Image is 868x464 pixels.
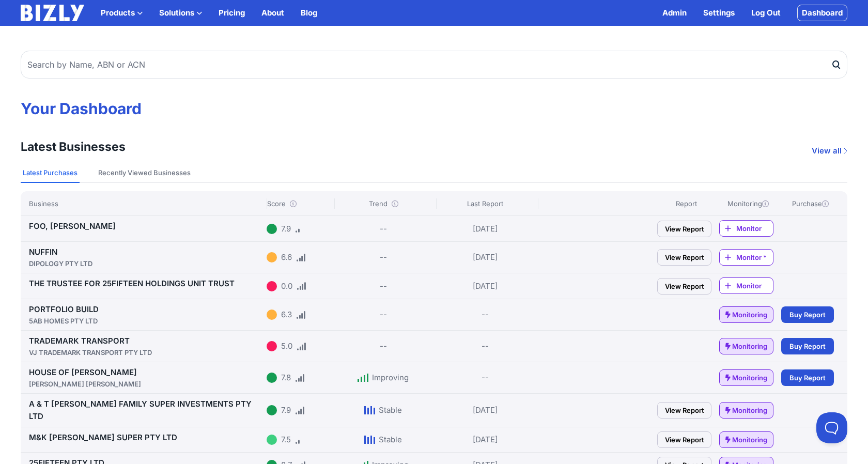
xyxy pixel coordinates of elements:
[380,223,387,235] div: --
[261,7,284,19] a: About
[789,341,826,351] span: Buy Report
[21,99,847,118] h1: Your Dashboard
[281,308,292,321] div: 6.3
[657,402,711,419] a: View Report
[719,431,773,448] a: Monitoring
[797,5,847,21] a: Dashboard
[436,277,534,295] div: [DATE]
[719,369,773,386] a: Monitoring
[436,303,534,326] div: --
[736,223,773,234] span: Monitor
[379,404,402,416] div: Stable
[789,310,826,320] span: Buy Report
[781,338,834,354] a: Buy Report
[29,304,262,326] a: PORTFOLIO BUILD5AB HOMES PTY LTD
[436,198,534,209] div: Last Report
[281,251,292,264] div: 6.6
[380,251,387,264] div: --
[732,373,767,383] span: Monitoring
[719,402,773,419] a: Monitoring
[436,366,534,389] div: --
[21,51,847,79] input: Search by Name, ABN or ACN
[159,7,202,19] button: Solutions
[719,338,773,354] a: Monitoring
[736,252,773,262] span: Monitor *
[736,281,773,291] span: Monitor
[732,310,767,320] span: Monitoring
[21,138,126,155] h3: Latest Businesses
[29,247,262,269] a: NUFFINDIPOLOGY PTY LTD
[29,432,177,442] a: M&K [PERSON_NAME] SUPER PTY LTD
[96,163,193,183] button: Recently Viewed Businesses
[29,258,262,269] div: DIPOLOGY PTY LTD
[267,198,330,209] div: Score
[732,341,767,351] span: Monitoring
[29,399,252,421] a: A & T [PERSON_NAME] FAMILY SUPER INVESTMENTS PTY LTD
[719,198,777,209] div: Monitoring
[21,163,847,183] nav: Tabs
[719,306,773,323] a: Monitoring
[436,335,534,358] div: --
[781,198,839,209] div: Purchase
[219,7,245,19] a: Pricing
[281,340,292,352] div: 5.0
[781,306,834,323] a: Buy Report
[281,223,291,235] div: 7.9
[379,434,402,446] div: Stable
[281,372,291,384] div: 7.8
[719,277,773,294] a: Monitor
[281,434,291,446] div: 7.5
[719,249,773,266] a: Monitor *
[781,369,834,386] a: Buy Report
[436,220,534,237] div: [DATE]
[301,7,317,19] a: Blog
[380,280,387,292] div: --
[29,336,262,358] a: TRADEMARK TRANSPORTVJ TRADEMARK TRANSPORT PTY LTD
[703,7,735,19] a: Settings
[812,145,847,157] a: View all
[380,308,387,321] div: --
[436,431,534,448] div: [DATE]
[751,7,781,19] a: Log Out
[657,249,711,266] a: View Report
[719,220,773,237] a: Monitor
[789,373,826,383] span: Buy Report
[101,7,143,19] button: Products
[281,404,291,416] div: 7.9
[732,435,767,445] span: Monitoring
[657,431,711,448] a: View Report
[816,412,847,443] iframe: Toggle Customer Support
[436,398,534,423] div: [DATE]
[436,246,534,269] div: [DATE]
[29,221,116,231] a: FOO, [PERSON_NAME]
[29,367,262,389] a: HOUSE OF [PERSON_NAME][PERSON_NAME] [PERSON_NAME]
[21,163,80,183] button: Latest Purchases
[29,379,262,389] div: [PERSON_NAME] [PERSON_NAME]
[657,221,711,237] a: View Report
[372,372,409,384] div: Improving
[29,279,235,288] a: THE TRUSTEE FOR 25FIFTEEN HOLDINGS UNIT TRUST
[29,316,262,326] div: 5AB HOMES PTY LTD
[380,340,387,352] div: --
[281,280,292,292] div: 0.0
[662,7,687,19] a: Admin
[732,405,767,415] span: Monitoring
[334,198,432,209] div: Trend
[657,198,715,209] div: Report
[29,347,262,358] div: VJ TRADEMARK TRANSPORT PTY LTD
[29,198,262,209] div: Business
[657,278,711,295] a: View Report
